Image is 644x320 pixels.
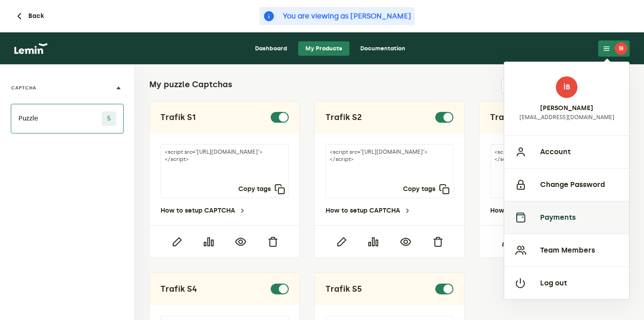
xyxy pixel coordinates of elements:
img: logo [14,43,48,54]
p: [EMAIL_ADDRESS][DOMAIN_NAME] [519,114,614,121]
button: CAPTCHA [11,72,124,104]
a: How to setup CAPTCHA [161,207,246,214]
div: İB [504,62,630,300]
button: Payments [504,201,629,234]
a: My Products [298,41,349,56]
label: CAPTCHA [11,84,36,92]
button: Copy tags [238,184,285,195]
h2: Trafik S5 [326,284,362,294]
button: Team Members [504,234,629,267]
a: How to setup CAPTCHA [326,207,411,214]
h2: Trafik S4 [161,284,197,294]
div: İB [615,42,627,55]
h2: Trafik S2 [326,112,362,123]
span: You are viewing as [PERSON_NAME] [283,11,411,22]
button: İB [598,40,630,57]
button: Log out [504,267,629,299]
a: Dashboard [248,41,295,56]
button: Copy tags [403,184,450,195]
a: How to setup CAPTCHA [490,207,576,214]
div: İB [556,76,577,98]
input: Search [501,79,575,93]
h2: Trafik S3 [490,112,527,123]
li: Puzzle [11,104,124,133]
h2: My puzzle Captchas [149,79,233,90]
a: Documentation [353,41,412,56]
h2: Trafik S1 [161,112,196,123]
button: Back [14,11,44,22]
button: Change Password [504,168,629,201]
button: Account [504,135,629,168]
span: 5 [102,111,116,126]
h4: [PERSON_NAME] [540,105,593,112]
